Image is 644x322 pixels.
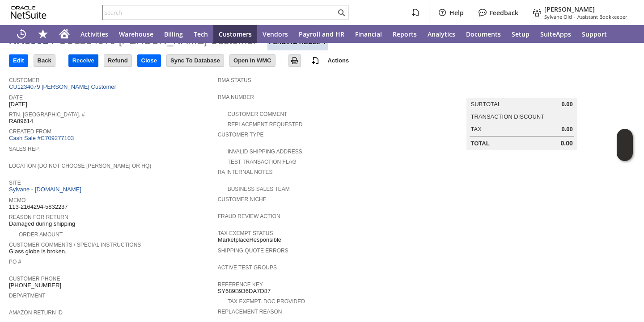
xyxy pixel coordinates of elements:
[9,135,74,141] a: Cash Sale #C709277103
[576,25,612,43] a: Support
[310,55,321,66] img: add-record.svg
[9,83,119,90] a: CU1234079 [PERSON_NAME] Customer
[218,248,288,254] a: Shipping Quote Errors
[289,55,300,66] img: Print
[9,214,68,220] a: Reason For Return
[9,293,46,299] a: Department
[218,77,251,83] a: RMA Status
[114,25,159,43] a: Warehouse
[9,259,21,265] a: PO #
[11,25,32,43] a: Recent Records
[9,118,33,125] span: RA89614
[218,94,254,100] a: RMA Number
[19,231,63,238] a: Order Amount
[9,310,63,316] a: Amazon Return ID
[9,55,28,66] input: Edit
[449,8,464,17] label: Help
[544,13,572,20] span: Sylvane Old
[213,25,257,43] a: Customers
[218,309,282,315] a: Replacement reason
[506,25,535,43] a: Setup
[9,101,27,108] span: [DATE]
[218,132,264,138] a: Customer Type
[80,30,108,38] span: Activities
[228,111,288,117] a: Customer Comment
[159,25,188,43] a: Billing
[471,126,482,132] a: Tax
[540,30,571,38] span: SuiteApps
[194,30,208,38] span: Tech
[299,30,344,38] span: Payroll and HR
[9,111,85,118] a: Rtn. [GEOGRAPHIC_DATA]. #
[219,30,252,38] span: Customers
[535,25,576,43] a: SuiteApps
[218,196,267,202] a: Customer Niche
[263,30,288,38] span: Vendors
[54,25,75,43] a: Home
[617,145,633,161] span: Oracle Guided Learning Widget. To move around, please hold and drag
[228,159,297,165] a: Test Transaction Flag
[69,55,98,66] input: Receive
[16,29,27,39] svg: Recent Records
[218,213,280,219] a: Fraud Review Action
[9,282,61,289] span: [PHONE_NUMBER]
[104,55,131,66] input: Refund
[574,13,576,20] span: -
[228,186,290,192] a: Business Sales Team
[9,197,25,203] a: Memo
[9,248,67,255] span: Glass globe is broken.
[9,242,141,248] a: Customer Comments / Special Instructions
[167,55,224,66] input: Sync To Database
[9,146,39,152] a: Sales Rep
[9,180,21,186] a: Site
[466,30,501,38] span: Documents
[289,55,301,66] input: Print
[228,298,305,305] a: Tax Exempt. Doc Provided
[350,25,387,43] a: Financial
[9,95,23,101] a: Date
[577,13,627,20] span: Assistant Bookkeeper
[387,25,422,43] a: Reports
[9,77,39,83] a: Customer
[9,128,51,135] a: Created From
[9,186,84,193] a: Sylvane - [DOMAIN_NAME]
[9,163,151,169] a: Location (Do Not Choose [PERSON_NAME] or HQ)
[324,57,353,64] a: Actions
[230,55,275,66] input: Open In WMC
[218,264,277,271] a: Active Test Groups
[422,25,461,43] a: Analytics
[336,7,347,18] svg: Search
[471,140,490,147] a: Total
[512,30,530,38] span: Setup
[471,101,501,107] a: Subtotal
[218,230,273,236] a: Tax Exempt Status
[11,6,47,19] svg: logo
[218,288,271,295] span: SY689B936DA7D87
[461,25,506,43] a: Documents
[544,5,595,13] span: [PERSON_NAME]
[257,25,293,43] a: Vendors
[9,220,75,227] span: Damaged during shipping
[138,55,161,66] input: Close
[103,7,336,18] input: Search
[218,169,273,175] a: RA Internal Notes
[188,25,213,43] a: Tech
[164,30,183,38] span: Billing
[582,30,607,38] span: Support
[561,126,572,133] span: 0.00
[561,101,572,108] span: 0.00
[218,281,263,288] a: Reference Key
[355,30,382,38] span: Financial
[38,29,48,39] svg: Shortcuts
[59,29,70,39] svg: Home
[34,55,55,66] input: Back
[9,203,68,211] span: 113-2164294-5832237
[119,30,153,38] span: Warehouse
[428,30,455,38] span: Analytics
[9,276,60,282] a: Customer Phone
[293,25,350,43] a: Payroll and HR
[32,25,54,43] div: Shortcuts
[393,30,417,38] span: Reports
[471,113,545,120] a: Transaction Discount
[561,140,573,147] span: 0.00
